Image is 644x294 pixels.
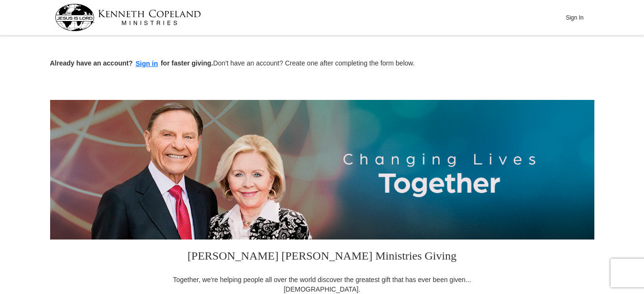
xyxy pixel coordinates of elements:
div: Together, we're helping people all over the world discover the greatest gift that has ever been g... [167,275,477,294]
p: Don't have an account? Create one after completing the form below. [50,58,594,69]
strong: Already have an account? for faster giving. [50,59,213,67]
button: Sign in [133,58,161,69]
button: Sign In [560,10,589,25]
img: kcm-header-logo.svg [55,4,201,31]
h3: [PERSON_NAME] [PERSON_NAME] Ministries Giving [167,240,477,275]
